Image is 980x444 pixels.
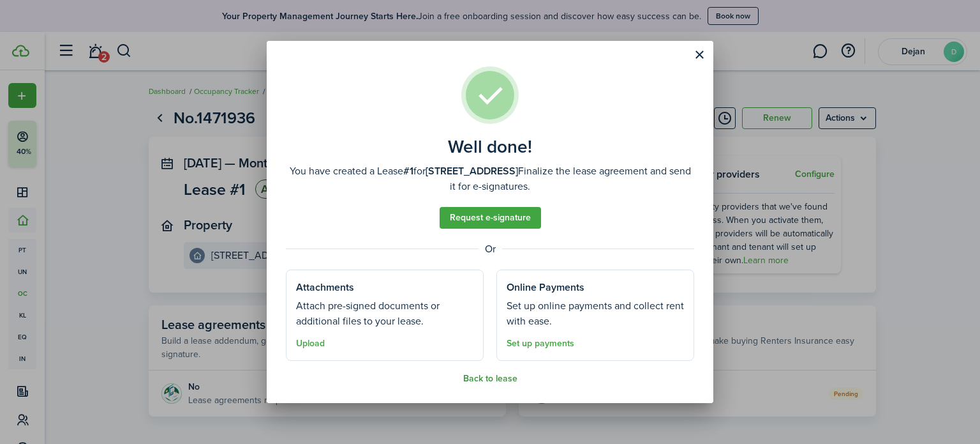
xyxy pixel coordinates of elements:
well-done-section-title: Online Payments [507,280,584,295]
well-done-section-title: Attachments [296,280,354,295]
well-done-title: Well done! [448,137,532,157]
well-done-section-description: Attach pre-signed documents or additional files to your lease. [296,298,473,329]
b: [STREET_ADDRESS] [426,164,518,178]
button: Upload [296,339,325,349]
b: #1 [403,164,413,178]
a: Set up payments [507,339,574,349]
button: Close modal [688,44,710,66]
button: Back to lease [463,374,517,384]
well-done-section-description: Set up online payments and collect rent with ease. [507,298,684,329]
a: Request e-signature [440,207,541,229]
well-done-description: You have created a Lease for Finalize the lease agreement and send it for e-signatures. [286,164,694,194]
well-done-separator: Or [286,241,694,257]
